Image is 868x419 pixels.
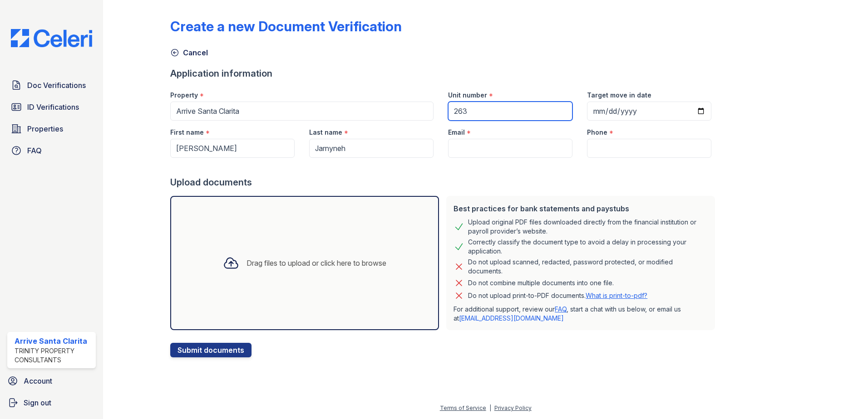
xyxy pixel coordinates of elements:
[27,145,42,156] span: FAQ
[7,76,96,94] a: Doc Verifications
[587,91,651,100] label: Target move in date
[468,291,647,300] p: Do not upload print-to-PDF documents.
[555,305,567,313] a: FAQ
[468,278,614,288] div: Do not combine multiple documents into one file.
[170,18,402,34] div: Create a new Document Verification
[494,404,532,411] a: Privacy Policy
[7,141,96,160] a: FAQ
[247,258,386,268] div: Drag files to upload or click here to browse
[27,102,79,112] span: ID Verifications
[24,397,51,408] span: Sign out
[15,346,92,365] div: Trinity Property Consultants
[27,80,86,91] span: Doc Verifications
[459,314,564,322] a: [EMAIL_ADDRESS][DOMAIN_NAME]
[170,67,719,80] div: Application information
[489,404,491,411] div: |
[4,29,99,47] img: CE_Logo_Blue-a8612792a0a2168367f1c8372b55b34899dd931a85d93a1a3d3e32e68fde9ad4.png
[309,128,342,137] label: Last name
[454,203,708,214] div: Best practices for bank statements and paystubs
[170,91,198,100] label: Property
[7,98,96,116] a: ID Verifications
[4,394,99,412] a: Sign out
[440,404,486,411] a: Terms of Service
[586,292,647,299] a: What is print-to-pdf?
[170,176,719,189] div: Upload documents
[27,123,63,134] span: Properties
[448,128,465,137] label: Email
[170,47,208,58] a: Cancel
[587,128,607,137] label: Phone
[170,128,204,137] label: First name
[4,372,99,390] a: Account
[15,336,92,346] div: Arrive Santa Clarita
[468,238,708,256] div: Correctly classify the document type to avoid a delay in processing your application.
[7,120,96,138] a: Properties
[454,305,708,323] p: For additional support, review our , start a chat with us below, or email us at
[170,343,252,357] button: Submit documents
[24,375,52,386] span: Account
[468,258,708,276] div: Do not upload scanned, redacted, password protected, or modified documents.
[448,91,487,100] label: Unit number
[468,218,708,236] div: Upload original PDF files downloaded directly from the financial institution or payroll provider’...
